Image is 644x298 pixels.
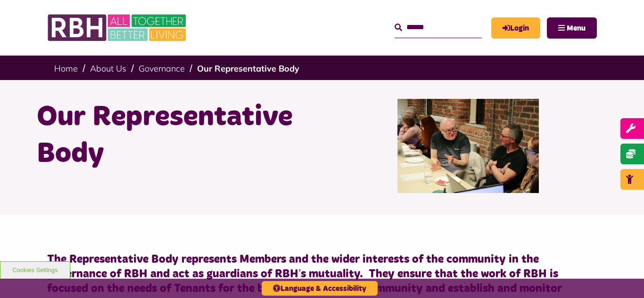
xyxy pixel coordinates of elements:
a: MyRBH [491,17,540,39]
a: Home [54,63,78,74]
a: Governance [139,63,185,74]
input: Search [395,17,482,38]
img: RBH [47,9,189,46]
span: Menu [567,24,586,32]
a: Our Representative Body [197,63,299,74]
img: Rep Body [397,99,539,193]
h1: Our Representative Body [37,99,315,172]
button: Navigation [547,17,597,39]
button: Language & Accessibility [262,281,378,296]
a: About Us [90,63,126,74]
